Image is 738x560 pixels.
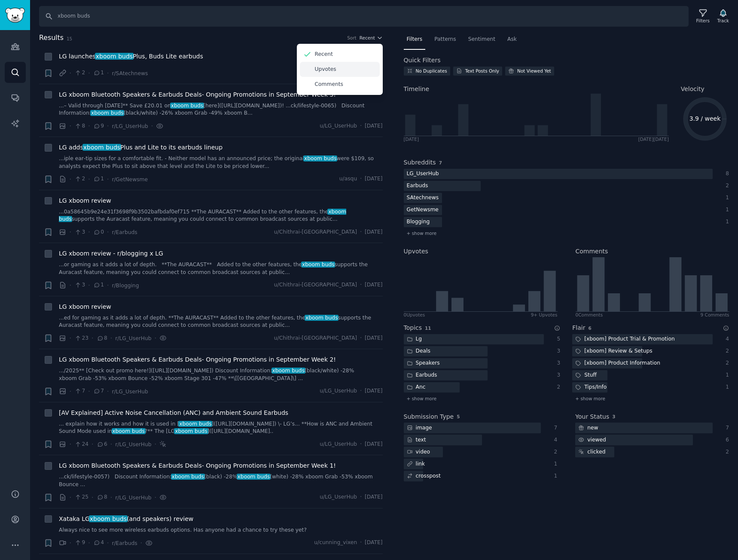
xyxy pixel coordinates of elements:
[95,53,134,60] span: xboom buds
[572,346,655,357] div: [xboom] Review & Setups
[107,539,109,548] span: ·
[303,155,337,161] span: xboom buds
[88,69,90,78] span: ·
[112,70,148,76] span: r/SAtechnews
[112,283,139,289] span: r/Blogging
[572,358,663,369] div: [xboom] Product Information
[689,115,721,122] text: 3.9 / week
[88,228,90,237] span: ·
[722,335,729,343] div: 4
[696,18,710,24] div: Filters
[315,81,343,88] p: Comments
[59,143,223,152] a: LG addsxboom budsPlus and Lite to its earbuds lineup
[722,170,729,178] div: 8
[722,347,729,355] div: 2
[59,367,383,382] a: .../2025** [Check out promo here!]([URL][DOMAIN_NAME]) Discount Information:xboom buds(black/whit...
[91,440,93,449] span: ·
[59,461,336,470] a: LG xboom Bluetooth Speakers & Earbuds Deals- Ongoing Promotions in September Week 1!
[70,387,71,396] span: ·
[112,389,148,395] span: r/LG_UserHub
[301,262,335,268] span: xboom buds
[155,440,156,449] span: ·
[553,383,561,391] div: 2
[722,436,729,444] div: 6
[70,69,71,78] span: ·
[59,302,111,311] a: LG xboom review
[575,423,601,433] div: new
[115,335,151,341] span: r/LG_UserHub
[74,335,88,342] span: 23
[612,414,615,419] span: 3
[39,33,64,43] span: Results
[339,175,357,183] span: u/asqu
[59,527,383,534] a: Always nice to see more wireless earbuds options. Has anyone had a chance to try these yet?
[407,230,437,236] span: + show more
[93,539,104,547] span: 4
[576,247,608,256] h2: Comments
[70,440,71,449] span: ·
[67,36,72,41] span: 15
[151,122,153,131] span: ·
[74,539,85,547] span: 9
[365,175,382,183] span: [DATE]
[70,228,71,237] span: ·
[39,6,689,27] input: Search Keyword
[88,281,90,290] span: ·
[404,423,435,433] div: image
[365,228,382,236] span: [DATE]
[404,136,419,142] div: [DATE]
[722,194,729,202] div: 1
[404,247,428,256] h2: Upvotes
[722,359,729,367] div: 2
[360,539,362,547] span: ·
[407,396,437,402] span: + show more
[714,7,732,25] button: Track
[365,493,382,501] span: [DATE]
[110,493,112,502] span: ·
[550,448,558,456] div: 2
[107,281,109,290] span: ·
[112,428,146,434] span: xboom buds
[404,323,422,332] h2: Topics
[155,334,156,343] span: ·
[572,323,585,332] h2: Flair
[91,493,93,502] span: ·
[59,90,336,99] a: LG xboom Bluetooth Speakers & Earbuds Deals- Ongoing Promotions in September Week 3!
[404,358,443,369] div: Speakers
[550,472,558,480] div: 1
[70,281,71,290] span: ·
[320,441,357,448] span: u/LG_UserHub
[360,387,362,395] span: ·
[553,335,561,343] div: 5
[404,447,433,457] div: video
[365,539,382,547] span: [DATE]
[365,281,382,289] span: [DATE]
[59,155,383,170] a: ...iple ear‑tip sizes for a comfortable fit. - Neither model has an announced price; the original...
[347,35,357,41] div: Sort
[404,412,454,421] h2: Submission Type
[553,347,561,355] div: 3
[59,249,163,258] a: LG xboom review - r/blogging x LG
[404,435,429,445] div: text
[315,51,333,58] p: Recent
[59,52,203,61] span: LG launches Plus, Buds Lite earbuds
[314,539,357,547] span: u/cunning_vixen
[404,459,428,469] div: link
[88,387,90,396] span: ·
[365,122,382,130] span: [DATE]
[110,334,112,343] span: ·
[722,383,729,391] div: 1
[360,35,383,41] button: Recent
[59,514,193,523] a: Xataka LGxboom buds(and speakers) review
[404,193,442,204] div: SAtechnews
[575,447,608,457] div: clicked
[74,441,88,448] span: 24
[115,495,151,501] span: r/LG_UserHub
[59,420,383,435] a: ... explain how it works and how it is used in [xboom buds]([URL][DOMAIN_NAME]) \- LG’s... **How ...
[112,540,137,546] span: r/Earbuds
[407,36,423,43] span: Filters
[457,414,460,419] span: 5
[274,228,357,236] span: u/Chithrai-[GEOGRAPHIC_DATA]
[717,18,729,24] div: Track
[112,123,148,129] span: r/LG_UserHub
